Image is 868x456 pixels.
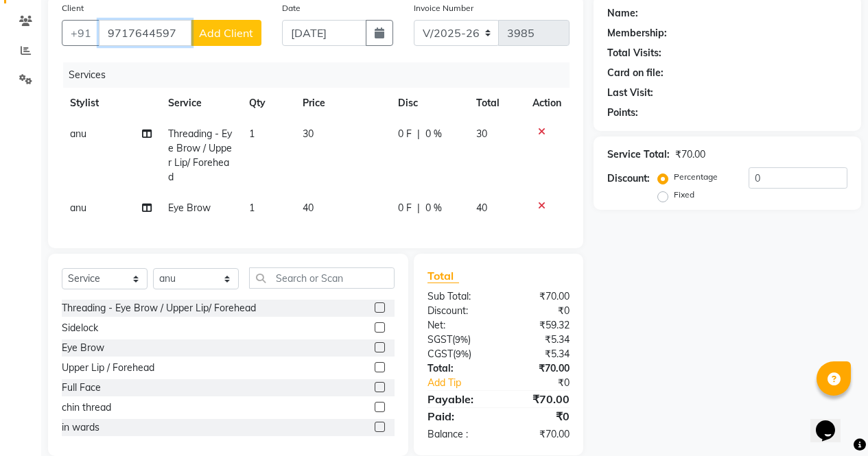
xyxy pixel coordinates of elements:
div: ( ) [417,347,499,361]
div: in wards [62,420,99,435]
span: 40 [303,202,314,214]
div: Service Total: [607,147,670,162]
div: Balance : [417,427,499,442]
th: Stylist [62,88,160,119]
div: ₹0 [512,376,580,390]
span: 1 [249,202,255,214]
span: SGST [427,333,452,346]
span: 9% [455,334,468,345]
div: Eye Brow [62,341,104,355]
span: anu [70,128,86,140]
span: 1 [249,128,255,140]
div: ₹5.34 [498,333,580,347]
div: Total: [417,361,499,376]
div: Paid: [417,408,499,424]
input: Search or Scan [249,267,395,289]
div: Discount: [417,304,499,318]
label: Percentage [674,171,718,183]
button: +91 [62,20,100,46]
span: Threading - Eye Brow / Upper Lip/ Forehead [168,128,232,183]
div: Services [63,62,580,88]
th: Total [468,88,524,119]
th: Price [294,88,390,119]
div: Card on file: [607,66,664,80]
span: 30 [476,128,487,140]
div: ₹70.00 [675,147,705,162]
div: Sub Total: [417,289,499,304]
th: Action [524,88,570,119]
span: Total [427,269,459,283]
div: Upper Lip / Forehead [62,361,154,375]
a: Add Tip [417,376,512,390]
div: Net: [417,318,499,333]
label: Date [282,2,301,14]
div: Membership: [607,26,667,40]
div: ₹59.32 [498,318,580,333]
label: Invoice Number [414,2,473,14]
div: ₹70.00 [498,361,580,376]
div: ₹70.00 [498,427,580,442]
div: Discount: [607,171,650,186]
th: Qty [241,88,294,119]
span: 0 % [425,201,442,215]
th: Disc [390,88,468,119]
iframe: chat widget [810,401,854,442]
div: ₹0 [498,408,580,424]
div: Name: [607,6,638,21]
span: Add Client [199,26,253,40]
th: Service [160,88,240,119]
span: 30 [303,128,314,140]
span: Eye Brow [168,202,211,214]
div: Payable: [417,391,499,407]
div: Total Visits: [607,46,661,60]
span: 0 F [398,201,412,215]
label: Fixed [674,189,694,201]
span: | [417,127,420,141]
div: ₹70.00 [498,289,580,304]
div: Points: [607,106,638,120]
span: | [417,201,420,215]
div: Full Face [62,381,101,395]
span: 0 F [398,127,412,141]
div: Threading - Eye Brow / Upper Lip/ Forehead [62,301,256,315]
button: Add Client [191,20,261,46]
label: Client [62,2,84,14]
input: Search by Name/Mobile/Email/Code [99,20,191,46]
div: chin thread [62,400,111,415]
div: ₹0 [498,304,580,318]
div: ( ) [417,333,499,347]
div: Last Visit: [607,86,653,100]
span: 0 % [425,127,442,141]
div: ₹70.00 [498,391,580,407]
span: anu [70,202,86,214]
div: ₹5.34 [498,347,580,361]
span: 9% [456,348,469,359]
span: CGST [427,348,453,360]
span: 40 [476,202,487,214]
div: Sidelock [62,321,98,335]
